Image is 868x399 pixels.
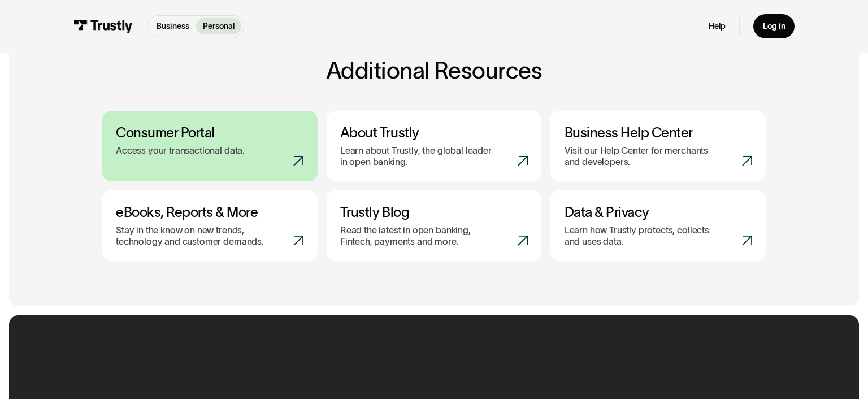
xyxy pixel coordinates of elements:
a: Consumer PortalAccess your transactional data. [102,111,318,181]
div: Log in [763,21,785,31]
h2: Additional Resources [102,58,766,84]
h3: About Trustly [340,124,528,141]
h3: eBooks, Reports & More [116,204,303,220]
a: Log in [753,14,794,38]
p: Personal [203,20,235,32]
img: Trustly Logo [73,20,133,32]
p: Visit our Help Center for merchants and developers. [565,145,717,167]
p: Learn about Trustly, the global leader in open banking. [340,145,493,167]
a: Business [150,18,196,34]
a: Personal [196,18,241,34]
h3: Trustly Blog [340,204,528,220]
p: Access your transactional data. [116,145,245,156]
a: eBooks, Reports & MoreStay in the know on new trends, technology and customer demands. [102,190,318,261]
h3: Business Help Center [565,124,752,141]
h3: Data & Privacy [565,204,752,220]
a: Business Help CenterVisit our Help Center for merchants and developers. [550,111,766,181]
p: Read the latest in open banking, Fintech, payments and more. [340,225,493,247]
p: Business [157,20,189,32]
a: Trustly BlogRead the latest in open banking, Fintech, payments and more. [327,190,542,261]
a: Data & PrivacyLearn how Trustly protects, collects and uses data. [550,190,766,261]
a: About TrustlyLearn about Trustly, the global leader in open banking. [327,111,542,181]
p: Learn how Trustly protects, collects and uses data. [565,225,717,247]
a: Help [709,21,726,31]
h3: Consumer Portal [116,124,303,141]
p: Stay in the know on new trends, technology and customer demands. [116,225,268,247]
